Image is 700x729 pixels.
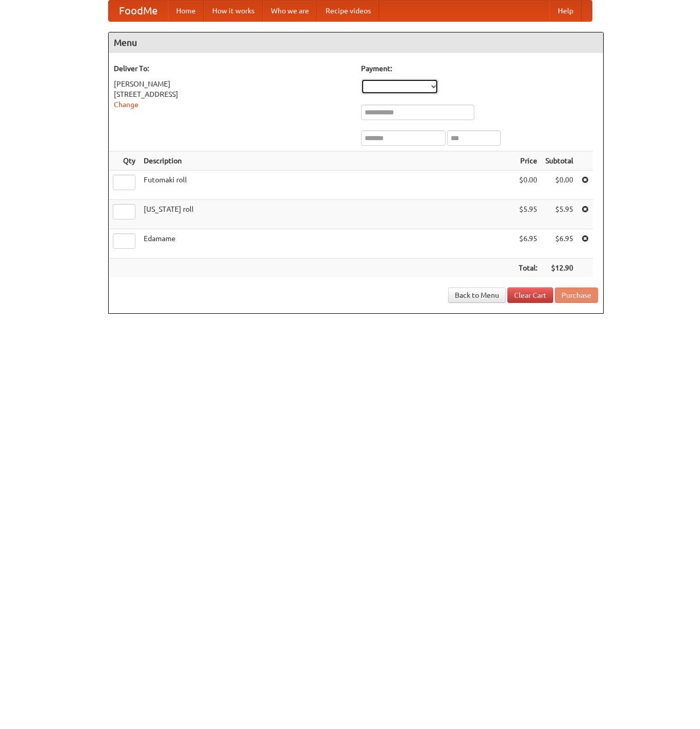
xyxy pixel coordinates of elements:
h5: Deliver To: [114,63,351,74]
th: Total: [515,259,541,278]
a: How it works [204,1,263,21]
a: Home [168,1,204,21]
td: $5.95 [515,200,541,229]
a: Change [114,100,139,109]
a: Clear Cart [507,287,553,303]
th: Subtotal [541,151,577,171]
th: $12.90 [541,259,577,278]
a: Who we are [263,1,317,21]
div: [STREET_ADDRESS] [114,89,351,99]
a: Back to Menu [448,287,506,303]
h5: Payment: [361,63,598,74]
th: Description [140,151,515,171]
th: Qty [109,151,140,171]
a: Recipe videos [317,1,379,21]
td: [US_STATE] roll [140,200,515,229]
th: Price [515,151,541,171]
td: $6.95 [515,229,541,259]
td: Futomaki roll [140,171,515,200]
td: $6.95 [541,229,577,259]
td: $0.00 [515,171,541,200]
td: $5.95 [541,200,577,229]
td: Edamame [140,229,515,259]
td: $0.00 [541,171,577,200]
div: [PERSON_NAME] [114,79,351,89]
a: FoodMe [109,1,168,21]
a: Help [550,1,582,21]
button: Purchase [555,287,598,303]
h4: Menu [109,32,603,53]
